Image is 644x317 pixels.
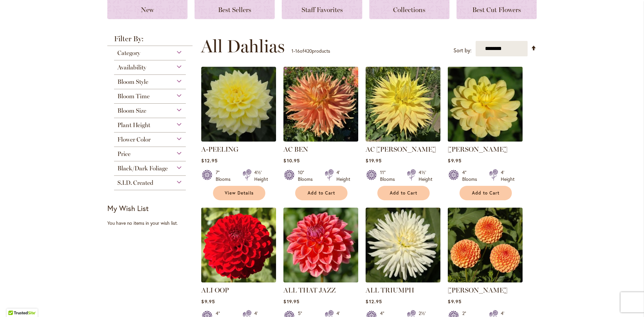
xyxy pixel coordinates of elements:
a: AC [PERSON_NAME] [366,145,436,153]
a: ALI OOP [201,277,276,284]
span: $9.95 [448,157,461,164]
button: Add to Cart [377,186,430,200]
a: AC BEN [283,145,308,153]
span: Bloom Size [117,107,146,114]
span: 1 [291,48,293,54]
span: $19.95 [366,157,381,164]
span: Plant Height [117,121,150,129]
span: Staff Favorites [302,6,343,14]
span: 16 [295,48,300,54]
span: Black/Dark Foliage [117,165,168,172]
span: Bloom Style [117,78,148,86]
button: Add to Cart [295,186,347,200]
span: All Dahlias [201,36,285,56]
a: AC Jeri [366,137,440,143]
span: Category [117,49,140,57]
span: View Details [225,190,254,196]
div: 4' Height [501,169,515,182]
img: ALI OOP [201,208,276,282]
a: [PERSON_NAME] [448,286,507,294]
a: View Details [213,186,265,200]
span: Best Sellers [218,6,251,14]
a: [PERSON_NAME] [448,145,507,153]
a: AHOY MATEY [448,137,523,143]
img: AC BEN [283,67,358,142]
a: ALL TRIUMPH [366,277,440,284]
div: You have no items in your wish list. [107,220,197,226]
div: 4½' Height [254,169,268,182]
a: A-PEELING [201,145,238,153]
a: ALI OOP [201,286,229,294]
span: Availability [117,64,146,71]
span: Add to Cart [472,190,499,196]
img: AMBER QUEEN [448,208,523,282]
img: ALL TRIUMPH [366,208,440,282]
strong: Filter By: [107,35,193,46]
span: Collections [393,6,425,14]
div: 4" Blooms [462,169,481,182]
a: ALL TRIUMPH [366,286,414,294]
span: Best Cut Flowers [472,6,521,14]
img: ALL THAT JAZZ [283,208,358,282]
div: 4½' Height [419,169,432,182]
div: 4' Height [336,169,350,182]
span: Bloom Time [117,93,150,100]
span: 420 [304,48,312,54]
span: $19.95 [283,298,299,305]
span: S.I.D. Created [117,179,153,187]
img: AHOY MATEY [446,65,525,144]
div: 10" Blooms [298,169,317,182]
span: $10.95 [283,157,300,164]
a: ALL THAT JAZZ [283,286,336,294]
a: AMBER QUEEN [448,277,523,284]
span: $12.95 [201,157,217,164]
span: Flower Color [117,136,151,143]
img: AC Jeri [366,67,440,142]
span: Add to Cart [308,190,335,196]
span: $9.95 [448,298,461,305]
strong: My Wish List [107,203,149,213]
label: Sort by: [453,44,472,57]
a: A-Peeling [201,137,276,143]
span: $12.95 [366,298,382,305]
div: 11" Blooms [380,169,399,182]
img: A-Peeling [201,67,276,142]
span: New [141,6,154,14]
button: Add to Cart [460,186,512,200]
p: - of products [291,46,330,56]
span: Price [117,150,130,158]
div: 7" Blooms [216,169,234,182]
span: Add to Cart [390,190,417,196]
a: AC BEN [283,137,358,143]
a: ALL THAT JAZZ [283,277,358,284]
span: $9.95 [201,298,215,305]
iframe: Launch Accessibility Center [5,293,24,312]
